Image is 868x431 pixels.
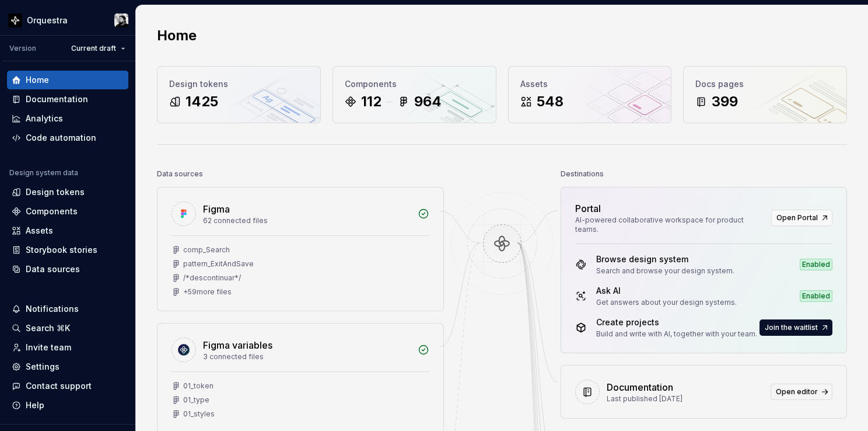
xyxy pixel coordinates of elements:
[683,66,847,123] a: Docs pages399
[71,44,116,53] span: Current draft
[414,92,442,111] div: 964
[169,78,309,90] div: Design tokens
[361,92,381,111] div: 112
[7,396,128,415] button: Help
[27,15,68,26] div: Orquestra
[26,399,44,411] div: Help
[695,78,835,90] div: Docs pages
[7,202,128,221] a: Components
[537,92,563,111] div: 548
[7,357,128,376] a: Settings
[575,215,765,234] div: AI-powered collaborative workspace for product teams.
[203,216,411,225] div: 62 connected files
[712,92,738,111] div: 399
[203,338,272,352] div: Figma variables
[9,168,78,178] div: Design system data
[26,206,78,217] div: Components
[800,259,832,270] div: Enabled
[771,210,832,226] a: Open Portal
[596,317,757,328] div: Create projects
[183,409,215,419] div: 01_styles
[596,266,734,276] div: Search and browse your design system.
[9,44,36,53] div: Version
[776,387,818,397] span: Open editor
[26,303,79,315] div: Notifications
[26,93,88,105] div: Documentation
[26,113,63,124] div: Analytics
[332,66,496,123] a: Components112964
[575,201,601,215] div: Portal
[66,40,131,57] button: Current draft
[26,132,96,144] div: Code automation
[203,352,411,362] div: 3 connected files
[7,221,128,240] a: Assets
[114,13,128,27] img: Lucas Angelo Marim
[157,66,321,123] a: Design tokens1425
[7,319,128,338] button: Search ⌘K
[203,202,230,216] div: Figma
[8,13,22,27] img: 2d16a307-6340-4442-b48d-ad77c5bc40e7.png
[7,71,128,89] a: Home
[7,128,128,147] a: Code automation
[183,273,241,283] div: /*descontinuar*/
[157,26,197,45] h2: Home
[800,290,832,302] div: Enabled
[759,319,832,336] button: Join the waitlist
[607,380,673,394] div: Documentation
[7,183,128,201] a: Design tokens
[26,380,92,392] div: Contact support
[185,92,218,111] div: 1425
[26,263,80,275] div: Data sources
[596,285,737,297] div: Ask AI
[26,244,97,256] div: Storybook stories
[607,394,764,404] div: Last published [DATE]
[7,241,128,259] a: Storybook stories
[345,78,484,90] div: Components
[183,381,213,391] div: 01_token
[771,384,832,400] a: Open editor
[596,253,734,265] div: Browse design system
[520,78,660,90] div: Assets
[596,329,757,339] div: Build and write with AI, together with your team.
[2,8,133,33] button: OrquestraLucas Angelo Marim
[157,166,203,182] div: Data sources
[183,395,209,405] div: 01_type
[26,186,85,198] div: Design tokens
[7,338,128,357] a: Invite team
[7,300,128,318] button: Notifications
[7,90,128,109] a: Documentation
[26,322,70,334] div: Search ⌘K
[183,287,232,297] div: + 59 more files
[596,298,737,307] div: Get answers about your design systems.
[7,109,128,128] a: Analytics
[561,166,604,182] div: Destinations
[7,377,128,395] button: Contact support
[26,342,71,353] div: Invite team
[776,213,818,223] span: Open Portal
[183,259,254,269] div: pattern_ExitAndSave
[26,74,49,86] div: Home
[508,66,672,123] a: Assets548
[183,245,230,255] div: comp_Search
[765,323,818,332] span: Join the waitlist
[26,361,60,373] div: Settings
[7,260,128,279] a: Data sources
[157,187,444,311] a: Figma62 connected filescomp_Searchpattern_ExitAndSave/*descontinuar*/+59more files
[26,225,53,237] div: Assets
